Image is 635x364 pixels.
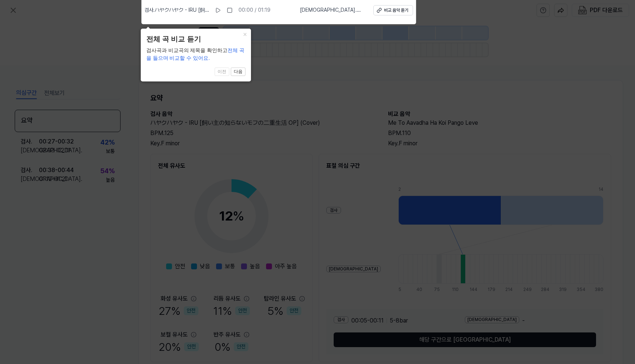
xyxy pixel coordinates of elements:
span: 전체 곡을 들으며 비교할 수 있어요. [146,47,245,61]
button: Close [239,29,251,39]
div: 00:00 / 01:19 [238,7,270,14]
button: 다음 [231,68,245,76]
span: 검사 . ハヤクハヤク - IRU [飼い主の知らないモフの二重生活 OP] (Cover) [144,7,209,14]
div: 검사곡과 비교곡의 제목을 확인하고 [146,47,245,62]
button: 비교 음악 듣기 [373,5,413,15]
header: 전체 곡 비교 듣기 [146,34,245,45]
div: 비교 음악 듣기 [384,7,408,14]
span: [DEMOGRAPHIC_DATA] . Me To Aavadha Ha Koi Pango Leve [300,7,365,14]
